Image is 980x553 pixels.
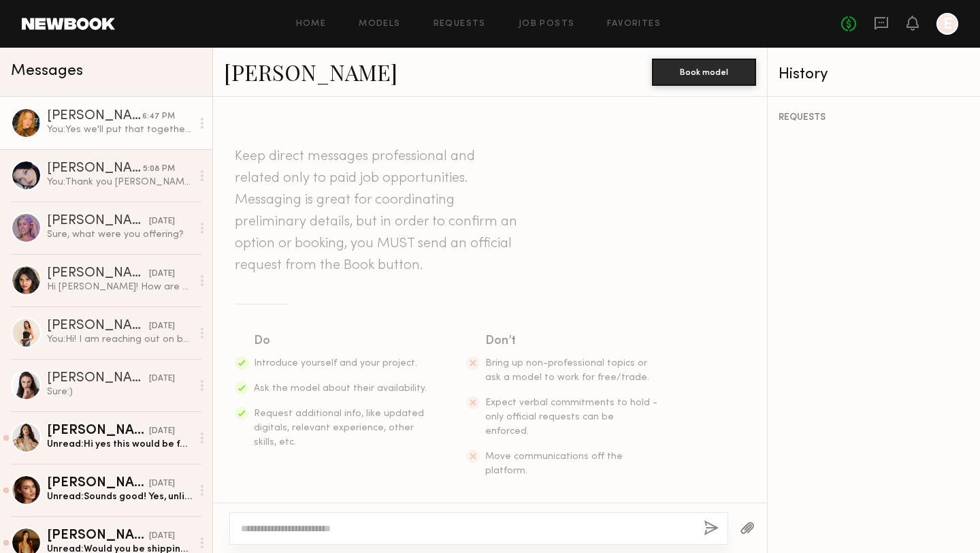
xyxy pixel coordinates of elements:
[359,20,400,29] a: Models
[142,110,175,123] div: 6:47 PM
[936,13,958,35] a: E
[779,67,969,82] div: History
[47,372,149,385] div: [PERSON_NAME]
[47,319,149,333] div: [PERSON_NAME]
[47,162,143,176] div: [PERSON_NAME]
[254,384,427,393] span: Ask the model about their availability.
[47,176,192,189] div: You: Thank you [PERSON_NAME]! I submitted a revision - let me know if you got it :)
[47,385,192,398] div: Sure:)
[149,320,175,333] div: [DATE]
[296,20,327,29] a: Home
[47,333,192,346] div: You: Hi! I am reaching out on behalf of our brand Skin Gym (@skingymco). We discovered your page ...
[47,529,149,543] div: [PERSON_NAME]
[224,57,397,86] a: [PERSON_NAME]
[143,163,175,176] div: 5:08 PM
[149,373,175,385] div: [DATE]
[47,438,192,451] div: Unread: Hi yes this would be for 4 hours correct?
[149,215,175,228] div: [DATE]
[779,113,969,123] div: REQUESTS
[47,424,149,438] div: [PERSON_NAME]
[235,146,521,276] header: Keep direct messages professional and related only to paid job opportunities. Messaging is great ...
[47,110,142,123] div: [PERSON_NAME]
[149,477,175,490] div: [DATE]
[47,281,192,294] div: Hi [PERSON_NAME]! How are you doing? My usual rate for a UGC video is $2000 for recording, editin...
[519,20,575,29] a: Job Posts
[254,332,428,351] div: Do
[47,228,192,241] div: Sure, what were you offering?
[47,123,192,136] div: You: Yes we'll put that together! Also I wanted to confirm that this is for unlimited usage
[485,332,659,351] div: Don’t
[149,268,175,281] div: [DATE]
[149,530,175,543] div: [DATE]
[47,215,149,228] div: [PERSON_NAME]
[485,452,623,475] span: Move communications off the platform.
[485,398,657,436] span: Expect verbal commitments to hold - only official requests can be enforced.
[47,477,149,490] div: [PERSON_NAME]
[149,425,175,438] div: [DATE]
[47,490,192,503] div: Unread: Sounds good! Yes, unlimited organic use is included 🤍 let me know what information you ne...
[47,267,149,281] div: [PERSON_NAME]
[254,359,417,368] span: Introduce yourself and your project.
[485,359,649,382] span: Bring up non-professional topics or ask a model to work for free/trade.
[652,65,756,77] a: Book model
[607,20,661,29] a: Favorites
[434,20,486,29] a: Requests
[11,63,83,79] span: Messages
[254,409,424,447] span: Request additional info, like updated digitals, relevant experience, other skills, etc.
[652,59,756,86] button: Book model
